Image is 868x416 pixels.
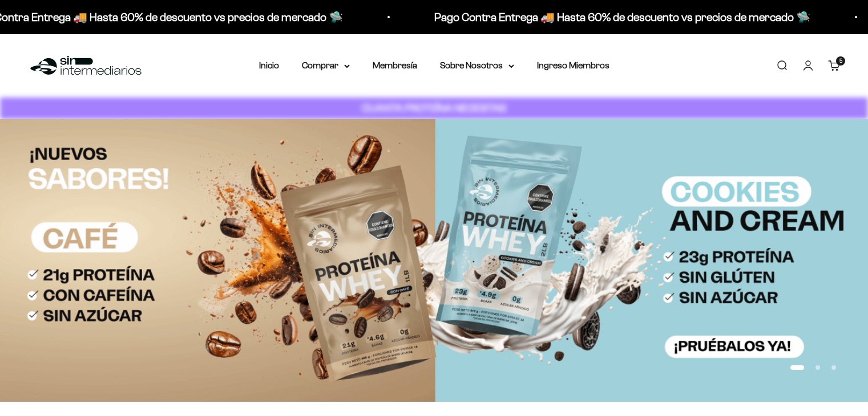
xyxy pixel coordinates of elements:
[362,102,506,114] strong: CUANTA PROTEÍNA NECESITAS
[302,58,350,73] summary: Comprar
[440,58,514,73] summary: Sobre Nosotros
[537,60,609,70] a: Ingreso Miembros
[373,60,417,70] a: Membresía
[839,58,842,64] span: 5
[434,8,810,26] p: Pago Contra Entrega 🚚 Hasta 60% de descuento vs precios de mercado 🛸
[259,60,279,70] a: Inicio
